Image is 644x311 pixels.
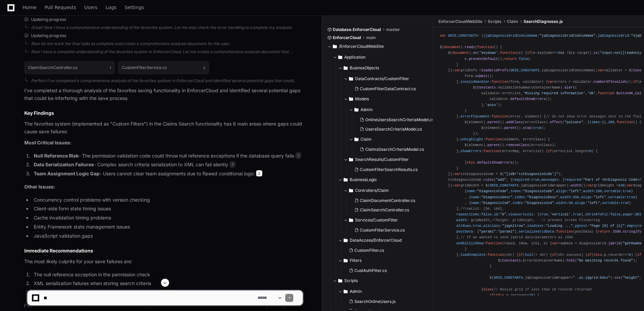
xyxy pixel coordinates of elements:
[338,255,438,266] button: Filters
[349,104,438,115] button: Admin
[349,95,353,103] svg: Directory
[349,216,353,224] svg: Directory
[523,126,531,130] span: stop
[344,278,358,283] span: Scripts
[295,152,301,159] span: 1
[456,212,479,216] span: repeatitems
[506,143,529,147] span: removeClass
[573,195,579,199] span: 350
[34,171,100,176] strong: Team Assignment Logic Gap
[32,214,303,222] li: Cache invalidation timing problems
[327,41,428,52] button: /EnforcerCloudWebSite
[360,107,373,112] span: Admin
[581,195,592,199] span: align
[338,174,438,185] button: BusinessLogic
[481,212,492,216] span: false
[573,212,581,216] span: true
[106,5,116,9] span: Logs
[573,276,610,280] span: " .ui-jqgrid-bdiv"
[542,178,558,182] span: messages
[352,84,434,94] button: CustomFilterDataContract.cs
[32,271,303,279] li: The null reference exception in the permission check
[502,91,520,95] span: errorList
[614,276,620,280] span: css
[507,19,518,24] span: Claim
[344,94,438,104] button: Models
[623,230,641,234] span: stringify
[460,207,504,211] span: //rowList: [50, 100],
[24,120,303,136] p: The favorites system (implemented as "Custom Filters") in the Claims Search functionality has 8 m...
[350,177,377,182] span: BusinessLogic
[454,172,460,176] span: var
[527,224,543,228] span: loadtext
[598,91,614,95] span: function
[357,125,434,134] button: UsersSearchCriteriaModel.cs
[587,183,593,187] span: var
[355,157,409,162] span: SearchResults/CustomFilter
[355,96,369,102] span: Models
[350,258,361,263] span: Filters
[460,253,485,257] span: loadComplete
[481,201,510,205] span: "DiagnosisInd"
[550,212,571,216] span: 'vertical'
[612,230,621,234] span: JSON
[569,201,573,205] span: 50
[471,201,479,205] span: name
[365,147,424,152] span: ClaimsSearchCriteriaModel.cs
[32,223,303,231] li: Entity Framework state management issues
[344,176,348,184] svg: Directory
[344,55,366,60] span: Application
[587,91,596,95] span: 'OK'
[575,201,585,205] span: align
[537,51,552,55] span: keyCode
[569,189,581,193] span: "left"
[498,85,560,90] span: ValidationSummaryContainerName
[548,80,554,84] span: var
[598,68,604,72] span: var
[589,149,591,153] span: 0
[28,66,77,70] h1: ClaimSearchController.cs
[594,51,598,55] span: is
[352,226,434,235] button: CustomFilterService.cs
[523,91,585,95] span: 'Missing required information'
[502,224,525,228] span: "jqgAltrow"
[577,51,589,55] span: target
[487,253,504,257] span: function
[598,230,610,234] span: return
[31,41,303,46] div: Now let me mark the final todo as complete and create a comprehensive analysis document for the u...
[31,49,303,55] div: Now I have a complete understanding of the favorites system in EnforcerCloud. Let me create a com...
[498,230,514,234] span: "param1"
[386,27,400,32] span: master
[31,78,303,83] div: Perfect! I've completed a comprehensive analysis of the favorites system in EnforcerCloud and ide...
[583,189,594,193] span: width
[623,189,631,193] span: true
[548,149,552,153] span: if
[125,5,144,9] span: Settings
[350,65,379,71] span: BusinesObjects
[485,241,502,245] span: function
[456,230,473,234] span: postData
[45,5,76,9] span: Pull Requests
[585,212,608,216] span: shrinkToFit
[454,68,460,72] span: var
[633,80,637,84] span: if
[344,64,348,72] svg: Directory
[24,258,303,266] p: The most likely culprits for your save failures are:
[500,212,506,216] span: "0"
[360,137,372,142] span: Claim
[519,57,529,61] span: false
[456,218,467,222] span: width
[524,19,563,24] span: SearchDiagnoses.js
[339,44,384,49] span: /EnforcerCloudWebSite
[355,188,389,193] span: Controllers/Claim
[118,61,209,74] button: CustomFilterService.cs2
[510,68,539,72] span: GRID_CONSTANTS
[357,145,434,154] button: ClaimsSearchCriteriaModel.cs
[483,149,500,153] span: function
[575,224,587,228] span: pgtext
[508,212,533,216] span: viewsortcols
[504,172,558,176] span: "[id$='txtDiagnosisCode']"
[594,253,602,257] span: this
[360,207,409,213] span: ClaimSearchController.cs
[556,201,567,205] span: width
